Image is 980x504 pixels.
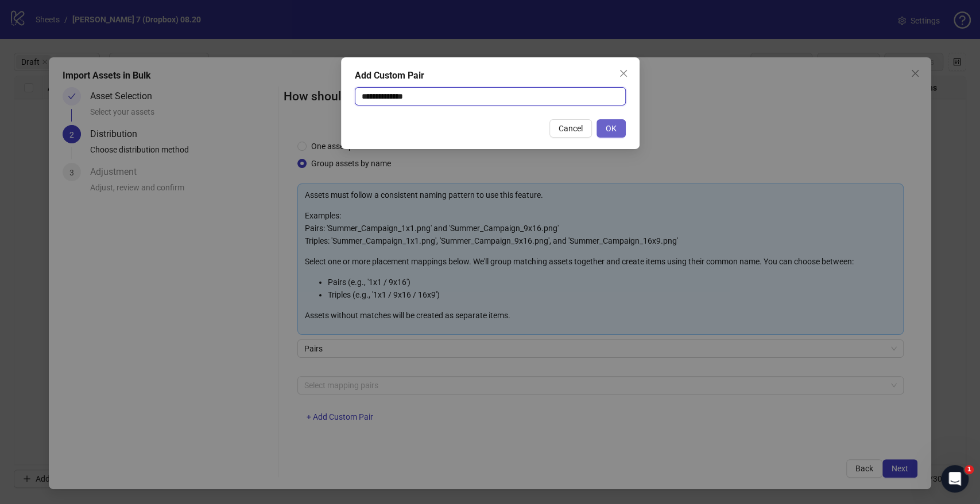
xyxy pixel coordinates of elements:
button: OK [596,119,626,138]
button: Close [614,64,633,83]
button: Cancel [549,119,592,138]
div: Add Custom Pair [355,69,626,83]
iframe: Intercom live chat [941,465,969,493]
span: OK [606,124,617,133]
span: close [619,69,628,78]
span: 1 [964,465,974,474]
span: Cancel [559,124,583,133]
